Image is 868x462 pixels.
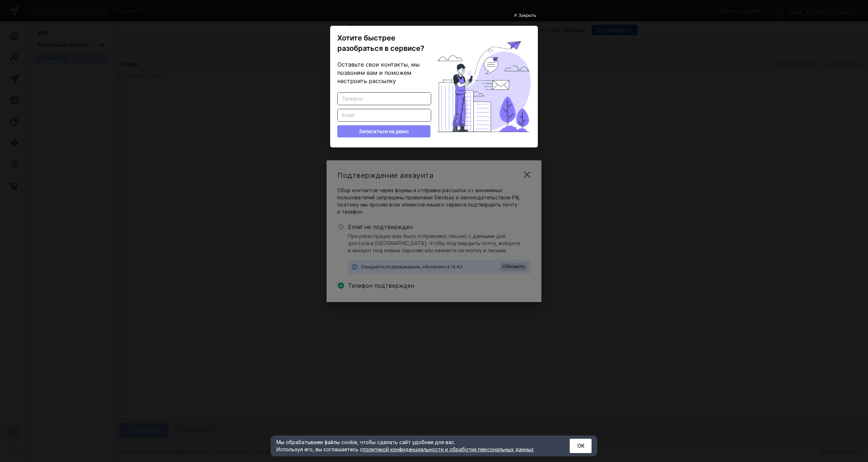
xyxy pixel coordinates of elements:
button: ОК [570,439,592,453]
button: Записаться на демо [337,125,430,137]
input: Email [338,109,431,121]
div: Мы обрабатываем файлы cookie, чтобы сделать сайт удобнее для вас. Используя его, вы соглашаетесь c [276,439,552,453]
a: политикой конфиденциальности и обработки персональных данных [363,446,534,452]
div: Закрыть [519,11,536,19]
span: Хотите быстрее разобраться в сервисе? [337,34,424,53]
span: Оставьте свои контакты, мы позвоним вам и поможем настроить рассылку [337,61,420,84]
input: Телефон [338,93,431,105]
